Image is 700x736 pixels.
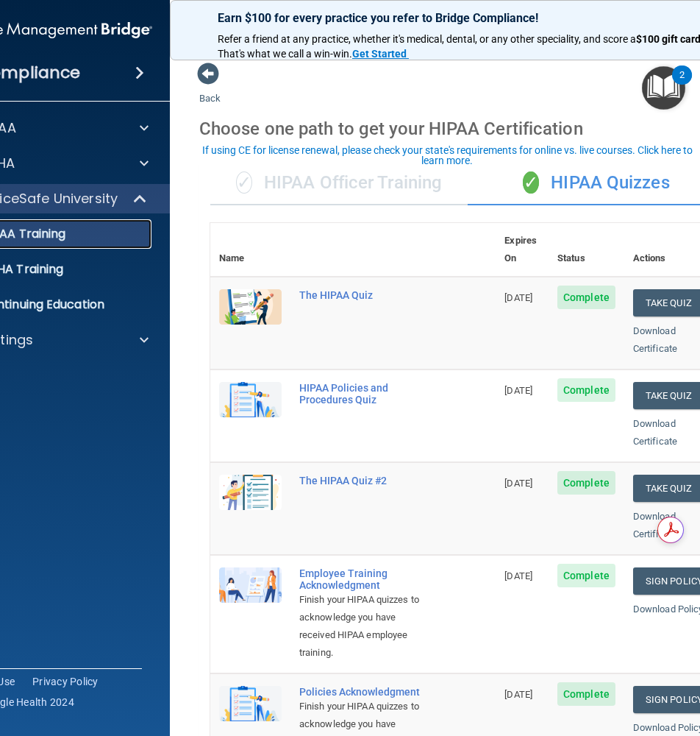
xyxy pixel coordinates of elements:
th: Name [210,223,290,277]
a: Back [199,75,221,104]
div: HIPAA Officer Training [210,161,468,205]
span: ✓ [523,171,539,194]
span: [DATE] [504,570,532,581]
button: If using CE for license renewal, please check your state's requirements for online vs. live cours... [194,143,700,168]
span: Complete [557,378,615,402]
div: Policies Acknowledgment [299,686,422,698]
div: Employee Training Acknowledgment [299,567,422,591]
span: [DATE] [504,478,532,489]
span: [DATE] [504,689,532,700]
span: [DATE] [504,385,532,396]
div: If using CE for license renewal, please check your state's requirements for online vs. live cours... [196,145,698,166]
span: Refer a friend at any practice, whether it's medical, dental, or any other speciality, and score a [218,33,636,45]
span: Complete [557,471,615,495]
div: 2 [679,75,685,94]
div: HIPAA Policies and Procedures Quiz [299,382,422,406]
a: Download Certificate [633,325,677,354]
span: [DATE] [504,292,532,303]
a: Download Certificate [633,511,677,539]
span: Complete [557,564,615,587]
button: Open Resource Center, 2 new notifications [642,66,685,110]
span: Complete [557,286,615,309]
div: The HIPAA Quiz #2 [299,475,422,486]
th: Status [549,223,624,277]
a: Download Certificate [633,418,677,447]
th: Expires On [496,223,549,277]
span: Complete [557,682,615,706]
strong: Get Started [352,48,407,60]
a: Get Started [352,48,409,60]
div: Finish your HIPAA quizzes to acknowledge you have received HIPAA employee training. [299,591,422,662]
div: The HIPAA Quiz [299,289,422,301]
a: Privacy Policy [32,674,99,689]
span: ✓ [236,171,252,194]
